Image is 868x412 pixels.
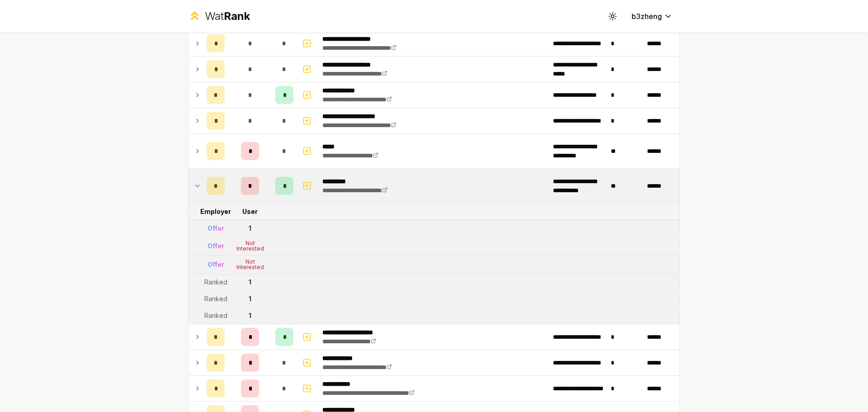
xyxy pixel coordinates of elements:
[232,241,268,251] div: Not Interested
[188,9,250,24] a: WatRank
[204,311,227,320] div: Ranked
[208,260,224,269] div: Offer
[204,278,227,287] div: Ranked
[249,294,251,303] div: 1
[205,9,250,24] div: Wat
[208,242,224,251] div: Offer
[249,311,251,320] div: 1
[632,11,662,22] span: b3zheng
[224,9,250,23] span: Rank
[624,8,680,24] button: b3zheng
[203,204,228,220] td: Employer
[208,224,224,233] div: Offer
[204,294,227,303] div: Ranked
[249,224,251,233] div: 1
[232,259,268,270] div: Not Interested
[249,278,251,287] div: 1
[228,204,272,220] td: User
